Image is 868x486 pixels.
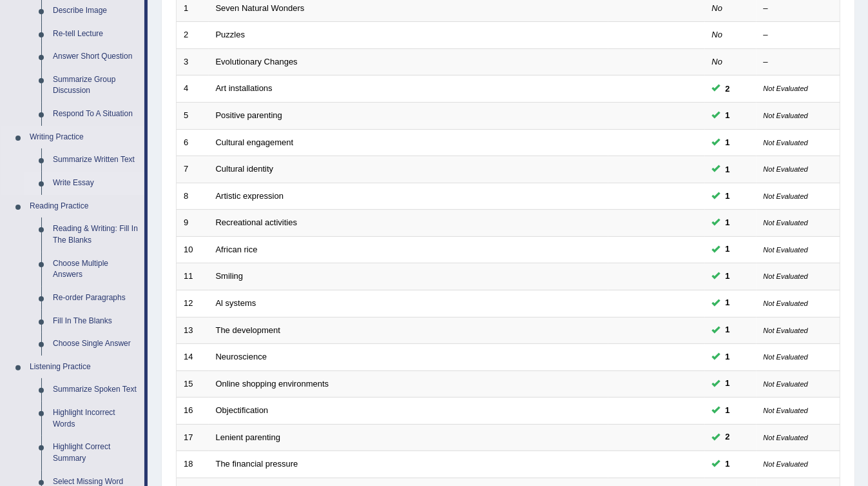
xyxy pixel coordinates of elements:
a: Cultural engagement [216,137,294,147]
span: You can still take this question [720,108,735,122]
em: No [712,57,723,66]
a: Recreational activities [216,218,297,227]
small: Not Evaluated [764,460,808,468]
span: You can still take this question [720,270,735,283]
a: Highlight Correct Summary [47,436,144,470]
span: You can still take this question [720,136,735,149]
td: 13 [177,317,209,344]
td: 10 [177,236,209,263]
a: Write Essay [47,172,144,195]
td: 8 [177,183,209,210]
a: Listening Practice [24,356,144,379]
a: Highlight Incorrect Words [47,401,144,436]
a: Art installations [216,83,273,93]
td: 6 [177,129,209,156]
span: You can still take this question [720,323,735,337]
a: Smiling [216,271,244,281]
a: Re-tell Lecture [47,23,144,46]
td: 18 [177,451,209,478]
a: Reading Practice [24,195,144,218]
span: You can still take this question [720,296,735,310]
div: – [764,56,833,68]
td: 15 [177,370,209,398]
small: Not Evaluated [764,192,808,200]
a: Summarize Spoken Text [47,378,144,401]
small: Not Evaluated [764,85,808,92]
td: 2 [177,22,209,49]
a: Writing Practice [24,126,144,149]
small: Not Evaluated [764,380,808,388]
span: You can still take this question [720,82,735,96]
a: Seven Natural Wonders [216,3,305,13]
td: 14 [177,344,209,371]
small: Not Evaluated [764,112,808,119]
a: Online shopping environments [216,379,329,389]
a: Answer Short Question [47,45,144,68]
span: You can still take this question [720,404,735,418]
a: Respond To A Situation [47,103,144,126]
div: – [764,29,833,41]
small: Not Evaluated [764,139,808,147]
td: 17 [177,424,209,451]
td: 9 [177,210,209,237]
div: – [764,3,833,15]
em: No [712,30,723,39]
a: African rice [216,245,258,254]
small: Not Evaluated [764,246,808,254]
a: Cultural identity [216,164,274,174]
span: You can still take this question [720,377,735,390]
a: Lenient parenting [216,432,280,442]
span: You can still take this question [720,163,735,176]
span: You can still take this question [720,350,735,364]
small: Not Evaluated [764,434,808,441]
span: You can still take this question [720,243,735,256]
a: Re-order Paragraphs [47,287,144,310]
td: 5 [177,103,209,130]
a: Choose Multiple Answers [47,252,144,287]
td: 11 [177,263,209,290]
small: Not Evaluated [764,165,808,173]
a: Reading & Writing: Fill In The Blanks [47,218,144,252]
span: You can still take this question [720,216,735,230]
td: 4 [177,76,209,103]
em: No [712,3,723,13]
td: 3 [177,48,209,76]
small: Not Evaluated [764,272,808,280]
td: 7 [177,156,209,183]
span: You can still take this question [720,430,735,444]
small: Not Evaluated [764,407,808,414]
a: Summarize Written Text [47,148,144,172]
a: The development [216,325,280,335]
a: Objectification [216,405,269,415]
a: Evolutionary Changes [216,57,298,66]
small: Not Evaluated [764,219,808,227]
small: Not Evaluated [764,327,808,334]
small: Not Evaluated [764,299,808,307]
a: Puzzles [216,30,246,39]
a: The financial pressure [216,459,298,469]
a: Artistic expression [216,191,284,201]
a: Al systems [216,298,256,308]
a: Positive parenting [216,110,282,120]
span: You can still take this question [720,189,735,203]
a: Summarize Group Discussion [47,68,144,103]
small: Not Evaluated [764,353,808,361]
a: Fill In The Blanks [47,310,144,333]
td: 16 [177,398,209,425]
td: 12 [177,290,209,317]
a: Choose Single Answer [47,332,144,356]
a: Neuroscience [216,352,267,361]
span: You can still take this question [720,458,735,471]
